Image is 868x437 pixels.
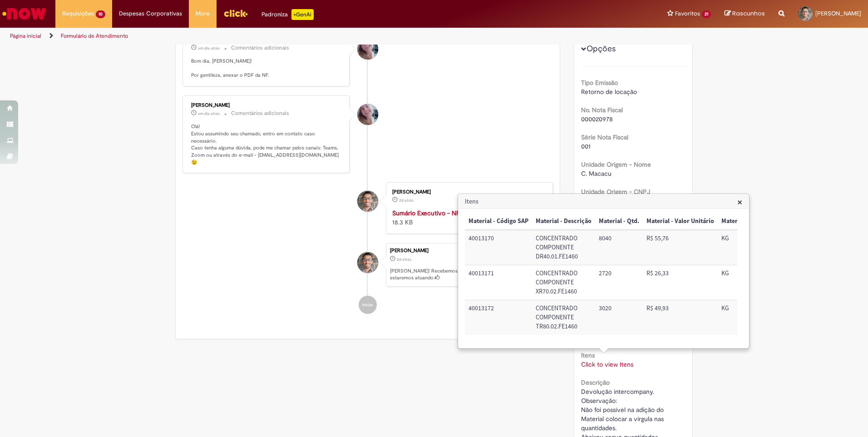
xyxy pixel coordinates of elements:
span: More [196,9,210,18]
td: Material - Valor Unitário: R$ 55,76 [643,230,718,265]
b: No. Nota Fiscal [581,106,623,114]
b: Unidade Origem - Nome [581,160,651,169]
b: Tipo Emissão [581,79,618,87]
span: Rascunhos [732,9,765,18]
td: Material - Valor Unitário: R$ 49,93 [643,300,718,335]
ul: Trilhas de página [7,28,572,45]
td: Material - Unid. Medida: KG [718,300,829,335]
span: C. Macacu [581,169,612,178]
b: Série Nota Fiscal [581,133,628,141]
small: Comentários adicionais [231,44,289,52]
b: Itens [581,351,595,359]
div: Andreza Barbosa [357,104,378,125]
th: Material - Código SAP [465,213,532,230]
td: Material - Descrição: CONCENTRADO COMPONENTE XR70.02.FE1460 [532,265,595,300]
td: Material - Descrição: CONCENTRADO COMPONENTE DR40.01.FE1460 [532,230,595,265]
div: Leandro Da Silva Ferreira [357,252,378,273]
span: um dia atrás [198,111,220,116]
div: Leandro Da Silva Ferreira [357,191,378,212]
td: Material - Valor Unitário: R$ 26,33 [643,265,718,300]
p: [PERSON_NAME]! Recebemos seu chamado R13449372 e em breve estaremos atuando. [390,268,548,282]
span: um dia atrás [198,45,220,51]
th: Material - Descrição [532,213,595,230]
button: Close [737,197,742,207]
li: Leandro Da Silva Ferreira [182,243,553,287]
img: click_logo_yellow_360x200.png [223,6,248,20]
time: 26/08/2025 16:10:53 [397,257,411,262]
span: × [737,196,742,208]
th: Material - Unid. Medida [718,213,829,230]
td: Material - Unid. Medida: KG [718,265,829,300]
td: Material - Código SAP: 40013171 [465,265,532,300]
p: Olá! Estou assumindo seu chamado, entro em contato caso necessário. Caso tenha alguma dúvida, pod... [191,123,342,166]
a: Formulário de Atendimento [61,32,128,40]
div: [PERSON_NAME] [191,103,342,108]
span: 2d atrás [399,198,414,203]
th: Material - Qtd. [595,213,643,230]
div: [PERSON_NAME] [392,189,543,195]
span: [PERSON_NAME] [815,10,861,17]
span: 000020978 [581,115,613,123]
b: Unidade Origem - CNPJ [581,188,650,196]
div: [PERSON_NAME] [390,248,548,253]
div: Andreza Barbosa [357,39,378,60]
td: Material - Unid. Medida: KG [718,230,829,265]
span: 21 [702,10,711,18]
a: Página inicial [10,32,41,40]
a: Sumário Executivo - NF Manual - R13440587.xlsx [392,209,530,217]
img: ServiceNow [1,5,48,23]
p: Bom dia, [PERSON_NAME]! Por gentileza, anexar o PDF da NF. [191,58,342,79]
small: Comentários adicionais [231,109,289,117]
div: Padroniza [261,9,314,20]
a: Rascunhos [725,10,765,18]
th: Material - Valor Unitário [643,213,718,230]
h3: Itens [459,194,749,209]
span: Retorno de locação [581,88,637,96]
td: Material - Código SAP: 40013170 [465,230,532,265]
td: Material - Descrição: CONCENTRADO COMPONENTE TR80.02.FE1460 [532,300,595,335]
div: 18.3 KB [392,209,543,227]
time: 27/08/2025 11:05:57 [198,111,220,116]
time: 26/08/2025 16:10:51 [399,198,414,203]
p: +GenAi [291,9,314,20]
b: Descrição [581,378,610,387]
span: 2d atrás [397,257,411,262]
span: Despesas Corporativas [119,9,182,18]
time: 27/08/2025 11:06:21 [198,45,220,51]
td: Material - Código SAP: 40013172 [465,300,532,335]
span: 10 [96,10,105,18]
td: Material - Qtd.: 2720 [595,265,643,300]
span: 001 [581,142,591,150]
div: Itens [458,194,750,349]
span: Requisições [62,9,94,18]
a: Click to view Itens [581,360,633,368]
td: Material - Qtd.: 8040 [595,230,643,265]
span: Favoritos [675,9,700,18]
td: Material - Qtd.: 3020 [595,300,643,335]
